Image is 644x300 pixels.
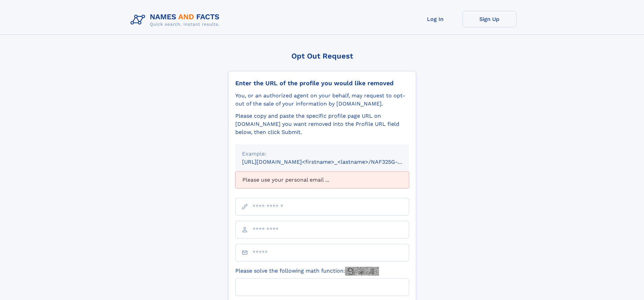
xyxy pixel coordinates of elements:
label: Please solve the following math function: [235,267,379,276]
img: Logo Names and Facts [128,11,225,29]
div: Opt Out Request [228,52,416,60]
div: Please use your personal email ... [235,171,409,188]
div: Enter the URL of the profile you would like removed [235,79,409,87]
div: Please copy and paste the specific profile page URL on [DOMAIN_NAME] you want removed into the Pr... [235,112,409,136]
a: Sign Up [462,11,517,27]
small: [URL][DOMAIN_NAME]<firstname>_<lastname>/NAF325G-xxxxxxxx [242,159,422,165]
div: Example: [242,150,402,158]
div: You, or an authorized agent on your behalf, may request to opt-out of the sale of your informatio... [235,92,409,108]
a: Log In [408,11,462,27]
